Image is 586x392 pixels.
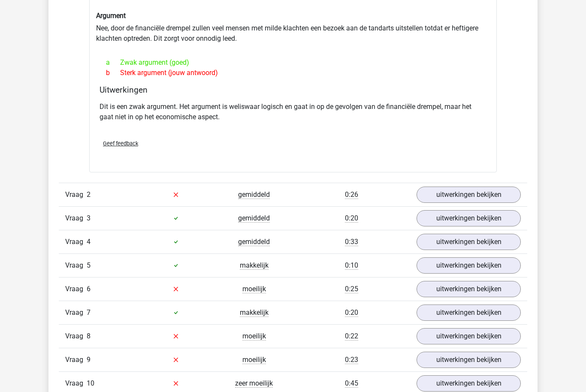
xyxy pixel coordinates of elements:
p: Dit is een zwak argument. Het argument is weliswaar logisch en gaat in op de gevolgen van de fina... [100,102,486,122]
span: b [106,68,120,78]
span: Geef feedback [103,140,138,147]
span: 0:25 [345,285,358,293]
span: zeer moeilijk [235,379,273,388]
span: gemiddeld [238,190,270,199]
a: uitwerkingen bekijken [417,234,521,250]
div: Sterk argument (jouw antwoord) [100,68,486,78]
span: Vraag [65,213,87,223]
a: uitwerkingen bekijken [417,210,521,226]
a: uitwerkingen bekijken [417,187,521,203]
span: Vraag [65,284,87,294]
span: 4 [87,238,91,246]
span: makkelijk [240,308,269,317]
span: Vraag [65,308,87,318]
a: uitwerkingen bekijken [417,328,521,344]
span: 10 [87,379,94,387]
a: uitwerkingen bekijken [417,281,521,297]
a: uitwerkingen bekijken [417,375,521,392]
span: 7 [87,308,91,317]
span: Vraag [65,378,87,389]
a: uitwerkingen bekijken [417,305,521,321]
span: Vraag [65,190,87,200]
span: makkelijk [240,261,269,270]
span: 3 [87,214,91,222]
span: 0:23 [345,356,358,364]
span: moeilijk [242,356,266,364]
span: 6 [87,285,91,293]
span: 0:22 [345,332,358,341]
div: Zwak argument (goed) [100,57,486,68]
a: uitwerkingen bekijken [417,257,521,274]
span: gemiddeld [238,214,270,223]
span: 0:26 [345,190,358,199]
span: 5 [87,261,91,269]
span: moeilijk [242,285,266,293]
span: moeilijk [242,332,266,341]
span: Vraag [65,237,87,247]
span: gemiddeld [238,238,270,246]
span: 0:10 [345,261,358,270]
span: Vraag [65,260,87,271]
h6: Argument [96,12,490,20]
span: 0:20 [345,308,358,317]
span: a [106,57,120,68]
span: 0:45 [345,379,358,388]
span: Vraag [65,355,87,365]
a: uitwerkingen bekijken [417,352,521,368]
span: 0:20 [345,214,358,223]
span: 0:33 [345,238,358,246]
span: Vraag [65,331,87,341]
span: 9 [87,356,91,364]
span: 8 [87,332,91,340]
h4: Uitwerkingen [100,85,486,95]
span: 2 [87,190,91,199]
